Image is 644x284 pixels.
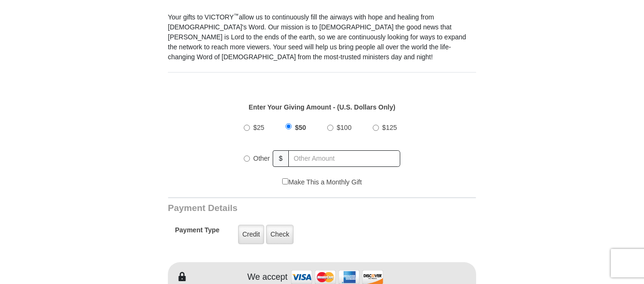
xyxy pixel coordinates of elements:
h4: We accept [248,272,288,283]
span: $ [273,150,289,167]
input: Other Amount [288,150,400,167]
label: Credit [238,225,264,244]
span: $125 [382,124,397,131]
span: $25 [253,124,264,131]
input: Make This a Monthly Gift [282,178,288,184]
h5: Payment Type [175,226,220,239]
label: Check [266,225,294,244]
span: $50 [295,124,306,131]
span: Other [253,155,270,162]
span: $100 [337,124,351,131]
strong: Enter Your Giving Amount - (U.S. Dollars Only) [248,103,395,111]
label: Make This a Monthly Gift [282,177,362,187]
p: Your gifts to VICTORY allow us to continuously fill the airways with hope and healing from [DEMOG... [168,12,476,62]
h3: Payment Details [168,203,410,214]
sup: ™ [234,12,239,18]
